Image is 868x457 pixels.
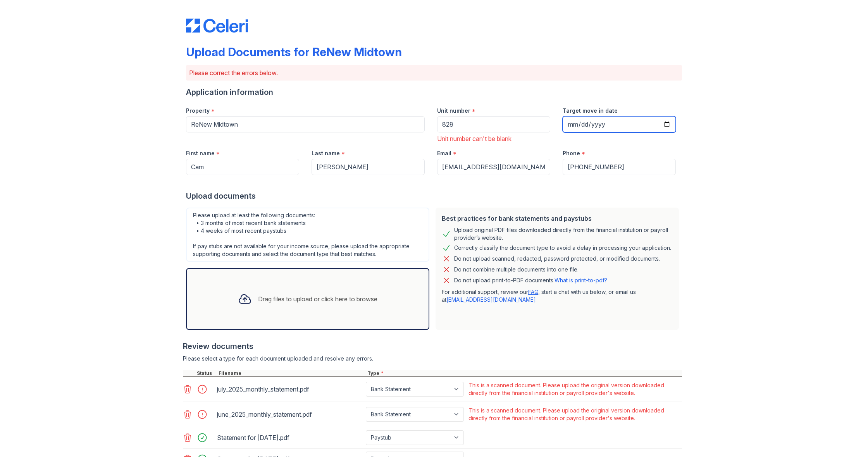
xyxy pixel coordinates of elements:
[454,254,660,263] div: Do not upload scanned, redacted, password protected, or modified documents.
[454,226,673,242] div: Upload original PDF files downloaded directly from the financial institution or payroll provider’...
[217,408,363,421] div: june_2025_monthly_statement.pdf
[186,191,682,201] div: Upload documents
[528,289,538,295] a: FAQ
[437,107,470,115] label: Unit number
[217,431,363,444] div: Statement for [DATE].pdf
[186,149,215,157] label: First name
[186,208,429,262] div: Please upload at least the following documents: • 3 months of most recent bank statements • 4 wee...
[195,370,217,376] div: Status
[563,149,580,157] label: Phone
[563,107,618,115] label: Target move in date
[442,288,673,304] p: For additional support, review our , start a chat with us below, or email us at
[442,214,673,223] div: Best practices for bank statements and paystubs
[189,68,679,77] p: Please correct the errors below.
[437,149,451,157] label: Email
[312,149,340,157] label: Last name
[183,341,682,352] div: Review documents
[555,277,607,283] a: What is print-to-pdf?
[217,370,366,376] div: Filename
[258,294,377,304] div: Drag files to upload or click here to browse
[186,45,402,59] div: Upload Documents for ReNew Midtown
[366,370,682,376] div: Type
[468,381,680,397] div: This is a scanned document. Please upload the original version downloaded directly from the finan...
[186,107,210,115] label: Property
[186,87,682,98] div: Application information
[454,243,671,253] div: Correctly classify the document type to avoid a delay in processing your application.
[186,19,248,33] img: CE_Logo_Blue-a8612792a0a2168367f1c8372b55b34899dd931a85d93a1a3d3e32e68fde9ad4.png
[446,296,536,303] a: [EMAIL_ADDRESS][DOMAIN_NAME]
[217,383,363,395] div: july_2025_monthly_statement.pdf
[468,407,680,422] div: This is a scanned document. Please upload the original version downloaded directly from the finan...
[454,277,607,284] p: Do not upload print-to-PDF documents.
[437,134,550,143] div: Unit number can't be blank
[183,355,682,363] div: Please select a type for each document uploaded and resolve any errors.
[454,265,579,274] div: Do not combine multiple documents into one file.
